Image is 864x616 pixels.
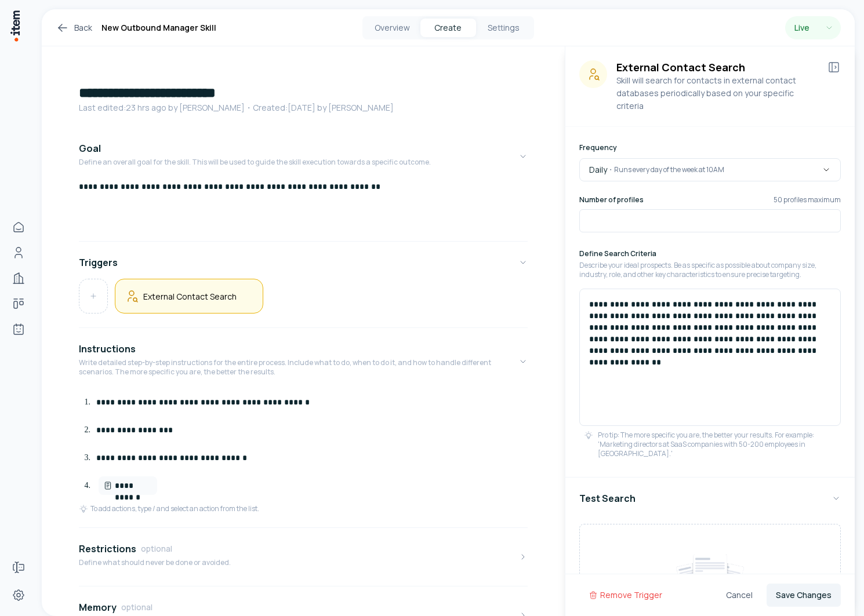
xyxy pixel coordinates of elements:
[79,333,528,391] button: InstructionsWrite detailed step-by-step instructions for the entire process. Include what to do, ...
[616,60,818,74] h3: External Contact Search
[579,143,617,152] label: Frequency
[101,21,216,35] h1: New Outbound Manager Skill
[141,543,172,555] span: optional
[579,195,644,205] label: Number of profiles
[79,533,528,581] button: RestrictionsoptionalDefine what should never be done or avoided.
[7,267,30,290] a: Companies
[579,482,841,515] button: Test Search
[7,584,30,607] a: Settings
[7,556,30,579] a: Forms
[476,19,532,37] button: Settings
[579,249,841,258] h6: Define Search Criteria
[7,292,30,315] a: deals
[79,279,528,323] div: Triggers
[7,241,30,264] a: Contacts
[767,584,841,607] button: Save Changes
[79,542,136,556] h4: Restrictions
[121,602,153,613] span: optional
[9,9,21,42] img: Item Brain Logo
[79,391,528,523] div: InstructionsWrite detailed step-by-step instructions for the entire process. Include what to do, ...
[717,584,762,607] button: Cancel
[365,19,420,37] button: Overview
[774,195,841,205] p: 50 profiles maximum
[7,318,30,341] a: Agents
[79,246,528,279] button: Triggers
[79,102,528,114] p: Last edited: 23 hrs ago by [PERSON_NAME] ・Created: [DATE] by [PERSON_NAME]
[79,358,518,377] p: Write detailed step-by-step instructions for the entire process. Include what to do, when to do i...
[79,256,118,269] h4: Triggers
[79,504,259,513] div: To add actions, type / and select an action from the list.
[79,181,528,236] div: GoalDefine an overall goal for the skill. This will be used to guide the skill execution towards ...
[79,558,231,567] p: Define what should never be done or avoided.
[579,584,671,607] button: Remove Trigger
[79,132,528,181] button: GoalDefine an overall goal for the skill. This will be used to guide the skill execution towards ...
[79,141,101,155] h4: Goal
[616,74,818,112] p: Skill will search for contacts in external contact databases periodically based on your specific ...
[56,21,92,35] a: Back
[598,431,836,458] p: Pro tip: The more specific you are, the better your results. For example: 'Marketing directors at...
[579,491,636,505] h4: Test Search
[143,291,237,302] h5: External Contact Search
[79,600,117,614] h4: Memory
[7,216,30,239] a: Home
[79,158,431,167] p: Define an overall goal for the skill. This will be used to guide the skill execution towards a sp...
[579,261,841,279] p: Describe your ideal prospects. Be as specific as possible about company size, industry, role, and...
[420,19,476,37] button: Create
[79,342,136,356] h4: Instructions
[661,543,759,608] img: Preview Results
